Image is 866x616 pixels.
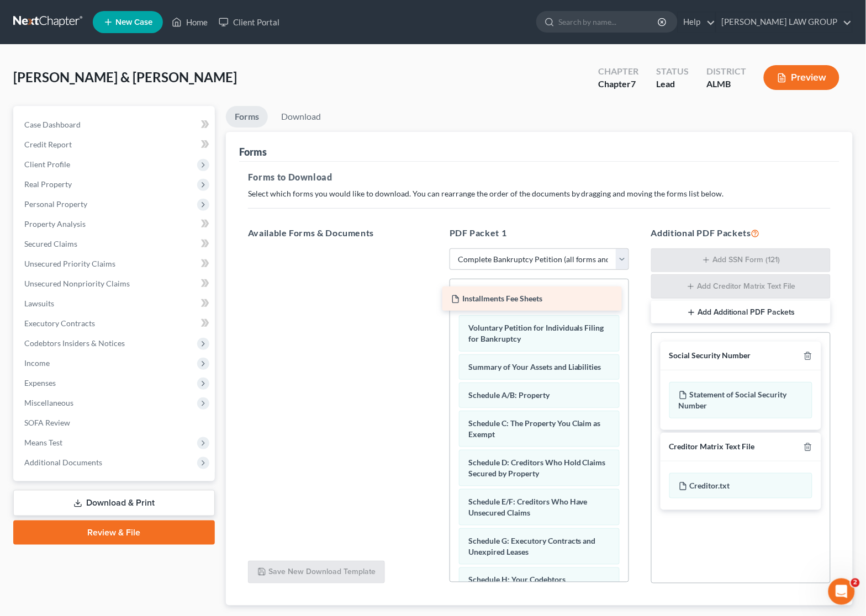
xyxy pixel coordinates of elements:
[13,490,215,516] a: Download & Print
[248,171,831,184] h5: Forms to Download
[13,69,237,85] span: [PERSON_NAME] & [PERSON_NAME]
[15,234,215,254] a: Secured Claims
[24,219,86,229] span: Property Analysis
[468,323,604,343] span: Voluntary Petition for Individuals Filing for Bankruptcy
[226,106,268,128] a: Forms
[851,578,860,587] span: 2
[631,78,636,89] span: 7
[239,145,267,158] div: Forms
[656,65,689,78] div: Status
[15,294,215,314] a: Lawsuits
[669,382,812,418] div: Statement of Social Security Number
[24,338,125,348] span: Codebtors Insiders & Notices
[669,473,812,498] div: Creditor.txt
[115,18,152,26] span: New Case
[24,318,95,328] span: Executory Contracts
[24,378,56,387] span: Expenses
[24,239,77,248] span: Secured Claims
[15,274,215,294] a: Unsecured Nonpriority Claims
[248,188,831,199] p: Select which forms you would like to download. You can rearrange the order of the documents by dr...
[468,362,601,371] span: Summary of Your Assets and Liabilities
[15,413,215,433] a: SOFA Review
[651,301,831,324] button: Add Additional PDF Packets
[468,458,606,478] span: Schedule D: Creditors Who Hold Claims Secured by Property
[828,578,855,605] iframe: Intercom live chat
[272,106,330,128] a: Download
[24,358,50,368] span: Income
[598,65,638,78] div: Chapter
[24,458,102,467] span: Additional Documents
[678,12,715,32] a: Help
[706,65,746,78] div: District
[13,521,215,545] a: Review & File
[24,259,115,268] span: Unsecured Priority Claims
[468,536,596,556] span: Schedule G: Executory Contracts and Unexpired Leases
[669,442,755,452] div: Creditor Matrix Text File
[24,199,87,209] span: Personal Property
[24,140,72,149] span: Credit Report
[248,226,427,240] h5: Available Forms & Documents
[24,179,72,189] span: Real Property
[656,78,689,91] div: Lead
[468,418,601,439] span: Schedule C: The Property You Claim as Exempt
[669,351,751,361] div: Social Security Number
[15,254,215,274] a: Unsecured Priority Claims
[450,226,629,240] h5: PDF Packet 1
[24,299,54,308] span: Lawsuits
[651,274,831,299] button: Add Creditor Matrix Text File
[15,314,215,333] a: Executory Contracts
[651,248,831,273] button: Add SSN Form (121)
[24,398,73,407] span: Miscellaneous
[166,12,213,32] a: Home
[15,135,215,155] a: Credit Report
[15,214,215,234] a: Property Analysis
[24,120,81,129] span: Case Dashboard
[598,78,638,91] div: Chapter
[248,561,385,584] button: Save New Download Template
[706,78,746,91] div: ALMB
[24,160,70,169] span: Client Profile
[462,294,542,303] span: Installments Fee Sheets
[15,115,215,135] a: Case Dashboard
[468,497,588,517] span: Schedule E/F: Creditors Who Have Unsecured Claims
[716,12,852,32] a: [PERSON_NAME] LAW GROUP
[24,418,70,427] span: SOFA Review
[468,575,566,585] span: Schedule H: Your Codebtors
[24,438,62,447] span: Means Test
[24,279,130,288] span: Unsecured Nonpriority Claims
[651,226,831,240] h5: Additional PDF Packets
[213,12,285,32] a: Client Portal
[558,12,659,32] input: Search by name...
[468,390,550,400] span: Schedule A/B: Property
[764,65,839,90] button: Preview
